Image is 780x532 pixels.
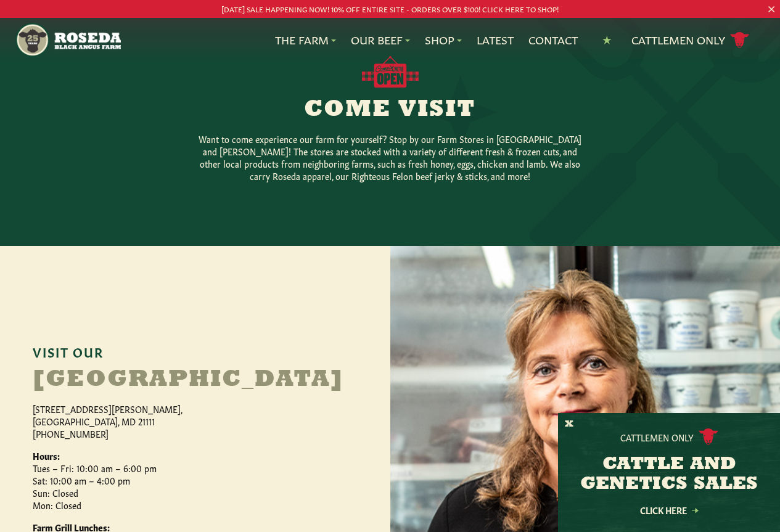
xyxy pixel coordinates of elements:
a: Click Here [614,506,725,514]
p: [STREET_ADDRESS][PERSON_NAME], [GEOGRAPHIC_DATA], MD 21111 [PHONE_NUMBER] [33,403,292,440]
h2: Come Visit [154,98,627,123]
nav: Main Navigation [15,18,764,62]
p: Cattlemen Only [620,431,694,443]
strong: Hours: [33,449,60,462]
button: X [565,418,573,431]
p: [DATE] SALE HAPPENING NOW! 10% OFF ENTIRE SITE - ORDERS OVER $100! CLICK HERE TO SHOP! [39,2,741,15]
a: Our Beef [351,32,410,48]
a: Latest [477,32,514,48]
a: Shop [425,32,462,48]
p: Want to come experience our farm for yourself? Stop by our Farm Stores in [GEOGRAPHIC_DATA] and [... [193,133,588,182]
h3: CATTLE AND GENETICS SALES [573,455,765,494]
img: cattle-icon.svg [699,428,718,445]
img: https://roseda.com/wp-content/uploads/2021/05/roseda-25-header.png [15,23,121,57]
p: Tues – Fri: 10:00 am – 6:00 pm Sat: 10:00 am – 4:00 pm Sun: Closed Mon: Closed [33,449,292,511]
h2: [GEOGRAPHIC_DATA] [33,368,341,393]
a: The Farm [275,32,336,48]
h6: Visit Our [33,345,358,358]
a: Cattlemen Only [631,30,750,51]
a: Contact [528,32,578,48]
